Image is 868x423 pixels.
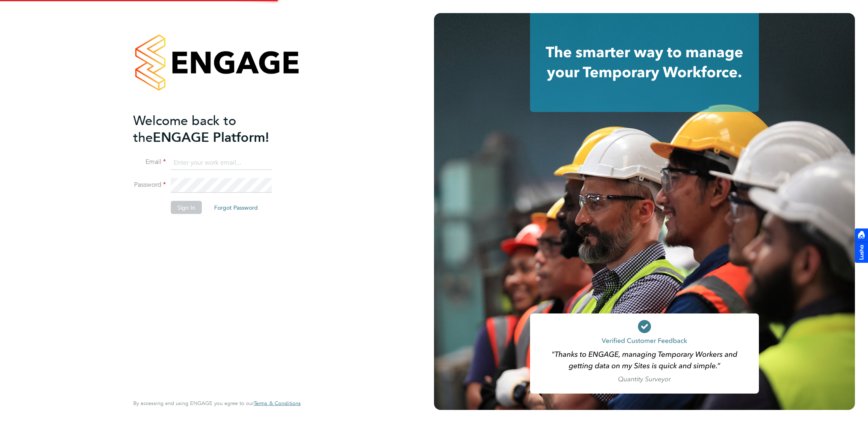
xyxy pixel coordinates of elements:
[171,201,202,214] button: Sign In
[133,158,166,166] label: Email
[171,155,272,170] input: Enter your work email...
[208,201,264,214] button: Forgot Password
[133,112,293,145] h2: ENGAGE Platform!
[133,181,166,189] label: Password
[133,112,236,145] span: Welcome back to the
[133,400,301,407] span: By accessing and using ENGAGE you agree to our
[254,400,301,407] a: Terms & Conditions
